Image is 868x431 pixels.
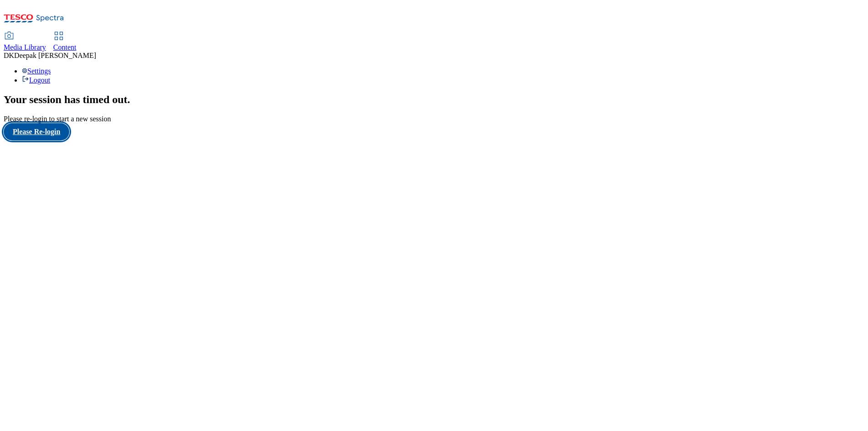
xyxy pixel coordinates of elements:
[4,93,864,106] h2: Your session has timed out
[128,93,130,105] span: .
[53,32,77,52] a: Content
[4,32,46,52] a: Media Library
[4,43,46,51] span: Media Library
[14,52,96,59] span: Deepak [PERSON_NAME]
[4,52,14,59] span: DK
[4,123,69,140] button: Please Re-login
[53,43,77,51] span: Content
[22,67,51,75] a: Settings
[4,115,864,123] div: Please re-login to start a new session
[4,123,864,140] a: Please Re-login
[22,76,50,84] a: Logout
